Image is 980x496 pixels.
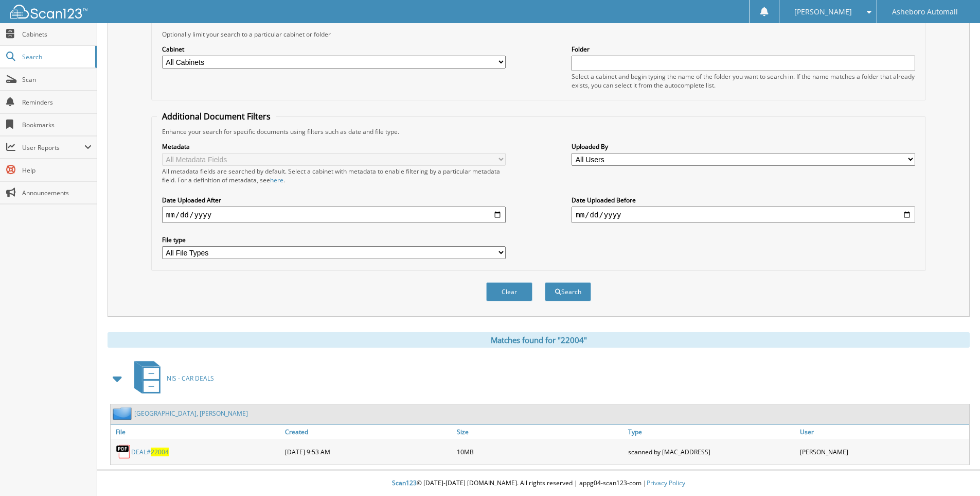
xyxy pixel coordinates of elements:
span: Help [22,166,92,175]
span: Search [22,53,90,61]
div: All metadata fields are searched by default. Select a cabinet with metadata to enable filtering b... [162,167,506,184]
div: Optionally limit your search to a particular cabinet or folder [157,30,920,39]
img: PDF.png [116,444,131,459]
input: end [572,207,915,223]
label: Date Uploaded Before [572,196,915,204]
span: Scan [22,75,92,84]
span: NIS - CAR DEALS [167,374,214,383]
div: [DATE] 9:53 AM [282,441,454,462]
a: Type [626,425,797,439]
span: Bookmarks [22,121,92,129]
img: folder2.png [113,407,134,420]
div: Select a cabinet and begin typing the name of the folder you want to search in. If the name match... [572,72,915,90]
span: Scan123 [392,478,417,487]
span: [PERSON_NAME] [794,9,852,15]
div: 10MB [454,441,626,462]
span: Reminders [22,98,92,107]
legend: Additional Document Filters [157,111,276,122]
a: DEAL#22004 [131,448,169,456]
label: Date Uploaded After [162,196,506,204]
div: [PERSON_NAME] [797,441,969,462]
span: User Reports [22,143,84,152]
button: Search [545,282,591,301]
a: here [270,176,283,184]
input: start [162,207,506,223]
a: Created [282,425,454,439]
img: scan123-logo-white.svg [10,5,87,19]
label: File type [162,235,506,244]
iframe: Chat Widget [929,447,980,496]
label: Cabinet [162,45,506,54]
div: scanned by [MAC_ADDRESS] [626,441,797,462]
a: Size [454,425,626,439]
div: Enhance your search for specific documents using filters such as date and file type. [157,127,920,136]
label: Uploaded By [572,142,915,151]
a: User [797,425,969,439]
a: File [111,425,282,439]
a: [GEOGRAPHIC_DATA], [PERSON_NAME] [134,409,248,418]
div: © [DATE]-[DATE] [DOMAIN_NAME]. All rights reserved | appg04-scan123-com | [97,471,980,496]
span: 22004 [151,448,169,456]
label: Metadata [162,142,506,151]
a: Privacy Policy [647,478,685,487]
label: Folder [572,45,915,54]
div: Matches found for "22004" [108,332,970,348]
span: Announcements [22,189,92,197]
span: Asheboro Automall [892,9,958,15]
a: NIS - CAR DEALS [128,358,214,399]
button: Clear [486,282,532,301]
span: Cabinets [22,30,92,39]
